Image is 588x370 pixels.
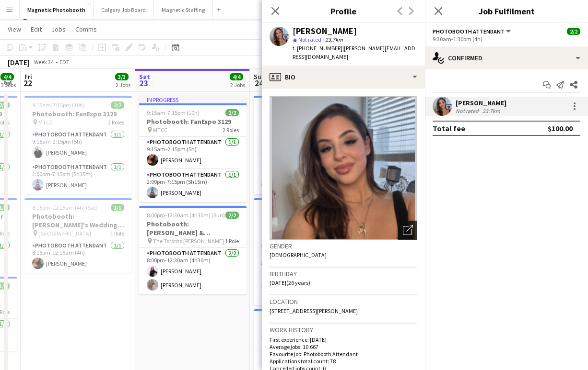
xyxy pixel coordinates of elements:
[433,28,505,35] span: Photobooth Attendant
[1,81,16,89] div: 3 Jobs
[38,230,91,237] span: [GEOGRAPHIC_DATA]
[270,242,417,250] h3: Gender
[24,240,132,273] app-card-role: Photobooth Attendant1/18:15pm-12:15am (4h)[PERSON_NAME]
[0,73,14,80] span: 4/4
[139,220,247,237] h3: Photobooth: [PERSON_NAME] & [PERSON_NAME]'s Wedding 2955
[254,129,361,162] app-card-role: Photobooth Attendant1/19:15am-1:15pm (4h)[PERSON_NAME]
[262,66,425,89] div: Bio
[298,36,321,43] span: Not rated
[433,123,465,133] div: Total fee
[108,119,124,126] span: 2 Roles
[254,212,361,229] h3: Photobooth: Neutrogena 2942
[270,350,417,358] p: Favourite job: Photobooth Attendant
[138,78,150,89] span: 23
[111,101,124,109] span: 2/2
[47,23,70,35] a: Jobs
[139,248,247,294] app-card-role: Photobooth Attendant2/28:00pm-12:30am (4h30m)[PERSON_NAME][PERSON_NAME]
[254,162,361,194] app-card-role: Photobooth Attendant1/11:00pm-5:30pm (4h30m)[PERSON_NAME]
[270,251,327,258] span: [DEMOGRAPHIC_DATA]
[32,58,56,66] span: Week 34
[110,230,124,237] span: 1 Role
[270,269,417,278] h3: Birthday
[24,110,132,118] h3: Photobooth: FanExpo 3129
[254,273,361,305] app-card-role: Photobooth Attendant1/13:00pm-11:00pm (8h)Nour el [PERSON_NAME]
[31,25,42,34] span: Edit
[139,96,247,103] div: In progress
[481,107,502,114] div: 23.7km
[27,23,46,35] a: Edit
[153,126,167,134] span: MTCC
[115,73,129,80] span: 3/3
[323,36,345,43] span: 23.7km
[225,212,239,219] span: 2/2
[456,99,506,107] div: [PERSON_NAME]
[254,96,361,194] app-job-card: 9:15am-5:30pm (8h15m)2/2Photobooth: FanExpo 3129 MTCC2 RolesPhotobooth Attendant1/19:15am-1:15pm ...
[20,0,94,19] button: Magnetic Photobooth
[270,297,417,306] h3: Location
[270,336,417,343] p: First experience: [DATE]
[94,0,154,19] button: Calgary Job Board
[548,123,573,133] div: $100.00
[425,46,588,69] div: Confirmed
[111,204,124,211] span: 1/1
[139,137,247,169] app-card-role: Photobooth Attendant1/19:15am-2:15pm (5h)[PERSON_NAME]
[261,101,322,109] span: 9:15am-5:30pm (8h15m)
[139,96,247,202] div: In progress9:15am-7:15pm (10h)2/2Photobooth: FanExpo 3129 MTCC2 RolesPhotobooth Attendant1/19:15a...
[456,107,481,114] div: Not rated
[24,162,132,194] app-card-role: Photobooth Attendant1/12:00pm-7:15pm (5h15m)[PERSON_NAME]
[139,206,247,294] app-job-card: 8:00pm-12:30am (4h30m) (Sun)2/2Photobooth: [PERSON_NAME] & [PERSON_NAME]'s Wedding 2955 The Toron...
[153,237,224,245] span: The Toronto [PERSON_NAME]
[567,28,580,35] span: 2/2
[270,307,358,314] span: [STREET_ADDRESS][PERSON_NAME]
[154,0,213,19] button: Magnetic Staffing
[433,28,512,35] button: Photobooth Attendant
[254,198,361,305] app-job-card: 3:00pm-11:00pm (8h)2/2Photobooth: Neutrogena 2942 Centre Bell, [GEOGRAPHIC_DATA]2 RolesPhotobooth...
[59,58,70,66] div: EDT
[261,204,314,211] span: 3:00pm-11:00pm (8h)
[139,117,247,126] h3: Photobooth: FanExpo 3129
[71,23,101,35] a: Comms
[51,25,66,34] span: Jobs
[223,126,239,134] span: 2 Roles
[116,81,130,89] div: 2 Jobs
[139,72,150,81] span: Sat
[24,129,132,162] app-card-role: Photobooth Attendant1/19:15am-2:15pm (5h)[PERSON_NAME]
[254,72,265,81] span: Sun
[293,45,342,52] span: t. [PHONE_NUMBER]
[270,343,417,350] p: Average jobs: 10.667
[262,5,425,17] h3: Profile
[270,358,417,365] p: Applications total count: 78
[24,72,32,81] span: Fri
[254,323,361,340] h3: Photobooth: Bar Mitzvah 3057
[425,5,588,17] h3: Job Fulfilment
[252,78,265,89] span: 24
[32,204,98,211] span: 8:15pm-12:15am (4h) (Sat)
[270,325,417,334] h3: Work history
[147,212,225,219] span: 8:00pm-12:30am (4h30m) (Sun)
[24,198,132,273] app-job-card: 8:15pm-12:15am (4h) (Sat)1/1Photobooth: [PERSON_NAME]'s Wedding 2686 [GEOGRAPHIC_DATA]1 RolePhoto...
[139,169,247,202] app-card-role: Photobooth Attendant1/12:00pm-7:15pm (5h15m)[PERSON_NAME]
[32,101,85,109] span: 9:15am-7:15pm (10h)
[38,119,53,126] span: MTCC
[8,57,30,67] div: [DATE]
[75,25,97,34] span: Comms
[270,96,417,240] img: Crew avatar or photo
[293,45,415,60] span: | [PERSON_NAME][EMAIL_ADDRESS][DOMAIN_NAME]
[8,25,21,34] span: View
[293,27,357,35] div: [PERSON_NAME]
[24,212,132,229] h3: Photobooth: [PERSON_NAME]'s Wedding 2686
[254,240,361,273] app-card-role: Photobooth Attendant1/13:00pm-4:45pm (1h45m)[PERSON_NAME]
[225,109,239,116] span: 2/2
[230,73,243,80] span: 4/4
[254,110,361,118] h3: Photobooth: FanExpo 3129
[24,96,132,194] app-job-card: 9:15am-7:15pm (10h)2/2Photobooth: FanExpo 3129 MTCC2 RolesPhotobooth Attendant1/19:15am-2:15pm (5...
[225,237,239,245] span: 1 Role
[4,23,25,35] a: View
[147,109,200,116] span: 9:15am-7:15pm (10h)
[433,35,580,43] div: 9:30am-1:30pm (4h)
